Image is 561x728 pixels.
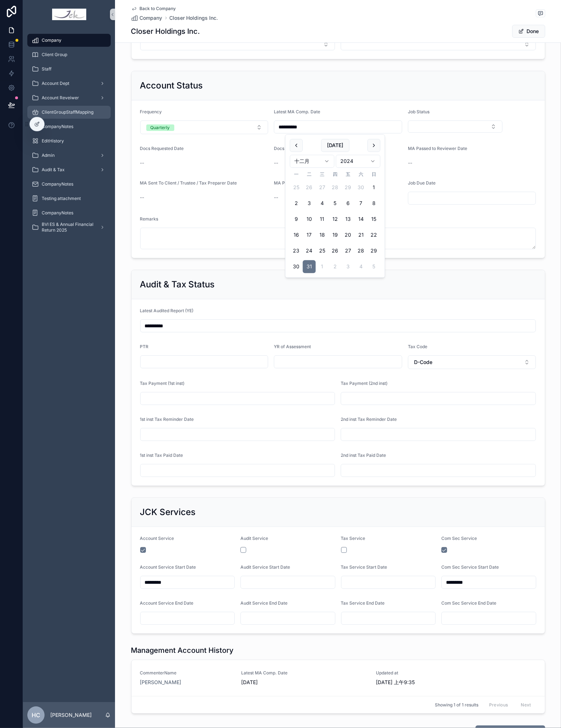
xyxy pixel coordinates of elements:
button: 2024年12月2日 星期一 [290,197,303,210]
span: Account Service End Date [140,600,194,606]
span: Account Dept [42,81,69,86]
button: 2024年12月20日 星期五 [341,229,354,242]
span: Com Sec Service Start Date [441,564,499,570]
button: 2024年12月13日 星期五 [341,213,354,226]
button: 2024年12月26日 星期四 [328,245,341,258]
a: Testing attachment [27,192,111,205]
button: 2024年11月29日 星期五 [341,181,354,194]
span: D-Code [414,359,432,366]
button: 2024年12月22日 星期日 [367,229,380,242]
a: Back to Company [131,6,176,12]
span: EditHistory [42,138,64,144]
button: Select Button [408,355,536,369]
button: 2024年11月28日 星期四 [328,181,341,194]
button: Done [512,25,545,38]
a: Staff [27,63,111,76]
span: Back to Company [140,6,176,12]
th: 星期六 [354,170,367,178]
span: 2nd inst Tax Reminder Date [341,417,397,422]
button: Select Button [341,38,536,50]
span: PTR [140,344,149,349]
button: 2024年12月4日 星期三 [316,197,328,210]
th: 星期一 [290,170,303,178]
h2: JCK Services [140,506,196,518]
span: Account Service Start Date [140,564,196,570]
a: Company [131,14,162,22]
button: 2024年12月31日 星期二, selected [303,260,316,273]
span: 2nd inst Tax Paid Date [341,452,386,458]
span: Admin [42,153,55,158]
span: Tax Service [341,536,365,541]
span: CommenterName [140,670,233,676]
button: 2024年12月1日 星期日 [367,181,380,194]
h1: Closer Holdings Inc. [131,26,200,36]
button: 2024年12月6日 星期五 [341,197,354,210]
span: [DATE] 上午9:35 [376,679,502,686]
button: 2024年12月9日 星期一 [290,213,303,226]
span: Closer Holdings Inc. [170,14,218,22]
span: Updated at [376,670,502,676]
button: 2024年12月14日 星期六 [354,213,367,226]
span: -- [274,159,278,167]
span: CompanyNotes [42,124,73,129]
span: Tax Service Start Date [341,564,387,570]
button: 2024年12月15日 星期日 [367,213,380,226]
span: -- [140,159,144,167]
button: 2024年12月5日 星期四 [328,197,341,210]
button: 2024年12月29日 星期日 [367,245,380,258]
button: Select Button [140,120,268,134]
button: 2025年1月1日 星期三 [316,260,328,273]
th: 星期日 [367,170,380,178]
span: Tax Payment (1st inst) [140,381,185,386]
button: 2025年1月5日 星期日 [367,260,380,273]
div: scrollable content [23,29,115,243]
span: MA Sent To Client / Trustee / Tax Preparer Date [140,180,237,186]
button: 2025年1月4日 星期六 [354,260,367,273]
span: ClientGroupStaffMapping [42,109,93,115]
button: 2024年12月23日 星期一 [290,245,303,258]
span: Com Sec Service [441,536,477,541]
button: 2024年11月30日 星期六 [354,181,367,194]
span: 1st inst Tax Paid Date [140,452,183,458]
div: Quarterly [151,124,170,131]
span: MA Passed to Reviewer Date [408,146,467,151]
a: Company [27,34,111,47]
span: CompanyNotes [42,181,73,187]
button: [DATE] [321,139,349,152]
button: 2025年1月3日 星期五 [341,260,354,273]
button: 2024年12月27日 星期五 [341,245,354,258]
button: 2024年12月19日 星期四 [328,229,341,242]
span: MA Pass To Audit Date [274,180,321,186]
span: Job Due Date [408,180,436,186]
span: Account Reveiwer [42,95,79,101]
span: BVI ES & Annual Financial Return 2025 [42,222,94,233]
th: 星期三 [316,170,328,178]
button: 2024年12月18日 星期三 [316,229,328,242]
button: 2024年12月7日 星期六 [354,197,367,210]
button: 2024年11月25日 星期一 [290,181,303,194]
button: 2024年12月3日 星期二 [303,197,316,210]
button: 2024年12月28日 星期六 [354,245,367,258]
a: Account Reveiwer [27,91,111,104]
p: [PERSON_NAME] [50,711,92,719]
span: CompanyNotes [42,210,73,216]
span: -- [408,159,412,167]
table: 十二月 2024 [290,170,380,273]
button: 2024年12月10日 星期二 [303,213,316,226]
span: 1st inst Tax Reminder Date [140,417,194,422]
a: EditHistory [27,135,111,147]
button: 2024年11月26日 星期二 [303,181,316,194]
span: Audit & Tax [42,167,65,173]
span: Job Status [408,109,429,114]
button: 2024年12月16日 星期一 [290,229,303,242]
button: Select Button [140,38,335,50]
span: Account Service [140,536,174,541]
a: [PERSON_NAME] [140,679,181,686]
span: Latest Audited Report (YE) [140,308,194,313]
span: Docs Received Date [274,146,315,151]
span: Tax Code [408,344,427,349]
a: CompanyNotes [27,120,111,133]
a: Client Group [27,48,111,61]
a: CompanyNotes [27,178,111,191]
